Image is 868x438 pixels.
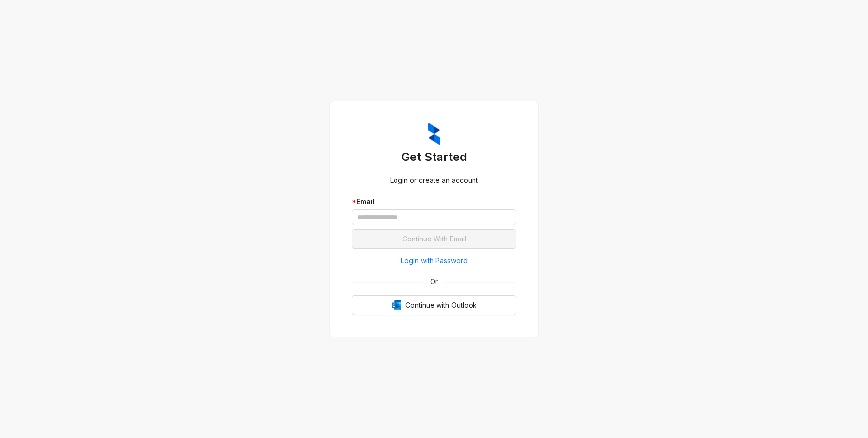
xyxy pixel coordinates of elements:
[405,300,477,311] span: Continue with Outlook
[423,277,445,287] span: Or
[428,123,440,146] img: ZumaIcon
[352,295,516,315] button: OutlookContinue with Outlook
[352,253,516,269] button: Login with Password
[352,197,516,207] div: Email
[401,255,468,266] span: Login with Password
[352,175,516,186] div: Login or create an account
[392,300,401,310] img: Outlook
[352,149,516,165] h3: Get Started
[352,229,516,249] button: Continue With Email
